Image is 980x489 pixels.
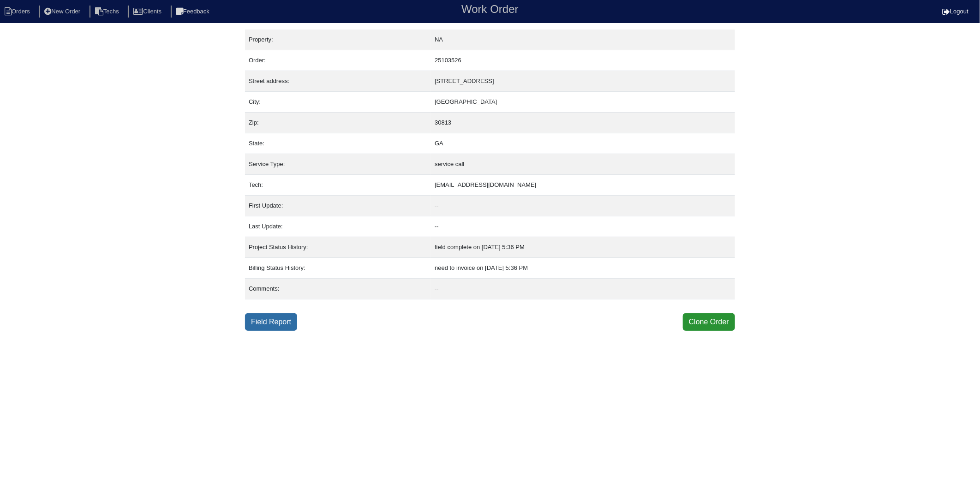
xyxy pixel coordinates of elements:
[245,133,431,154] td: State:
[245,216,431,237] td: Last Update:
[431,113,735,133] td: 30813
[435,262,731,274] div: need to invoice on [DATE] 5:36 PM
[431,175,735,196] td: [EMAIL_ADDRESS][DOMAIN_NAME]
[942,8,968,15] a: Logout
[245,196,431,216] td: First Update:
[431,133,735,154] td: GA
[245,30,431,50] td: Property:
[245,92,431,113] td: City:
[245,237,431,258] td: Project Status History:
[431,154,735,175] td: service call
[128,8,169,15] a: Clients
[39,6,88,18] li: New Order
[431,92,735,113] td: [GEOGRAPHIC_DATA]
[245,175,431,196] td: Tech:
[245,258,431,279] td: Billing Status History:
[128,6,169,18] li: Clients
[245,113,431,133] td: Zip:
[245,154,431,175] td: Service Type:
[90,8,126,15] a: Techs
[245,279,431,299] td: Comments:
[435,241,731,254] div: field complete on [DATE] 5:36 PM
[431,30,735,50] td: NA
[245,50,431,71] td: Order:
[431,216,735,237] td: --
[431,50,735,71] td: 25103526
[431,196,735,216] td: --
[431,71,735,92] td: [STREET_ADDRESS]
[171,6,217,18] li: Feedback
[245,313,297,331] a: Field Report
[245,71,431,92] td: Street address:
[431,279,735,299] td: --
[39,8,88,15] a: New Order
[683,313,735,331] button: Clone Order
[90,6,126,18] li: Techs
